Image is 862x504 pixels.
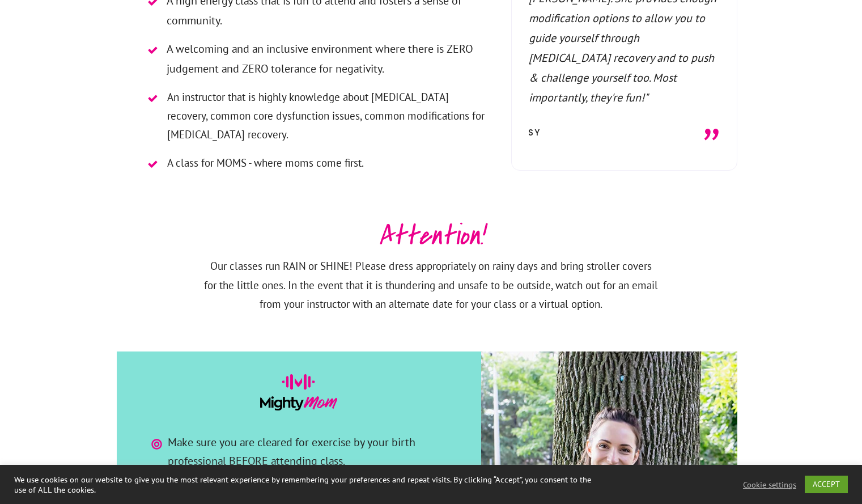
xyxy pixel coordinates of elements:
div: We use cookies on our website to give you the most relevant experience by remembering your prefer... [14,475,598,495]
p: An instructor that is highly knowledge about [MEDICAL_DATA] recovery, common core dysfunction iss... [167,88,486,145]
a: Cookie settings [743,480,796,490]
div: " [682,125,720,176]
h3: Attention! [203,216,659,256]
img: logo-mighty-mom-full [260,374,337,410]
p: A class for MOMS - where moms come first. [167,154,364,172]
span: A welcoming and an inclusive environment where there is ZERO judgement and ZERO tolerance for neg... [167,39,486,79]
span: Make sure you are cleared for exercise by your birth professional BEFORE attending class. [168,433,453,471]
a: ACCEPT [805,476,848,493]
p: Our classes run RAIN or SHINE! Please dress appropriately on rainy days and bring stroller covers... [203,257,659,314]
strong: SY [528,126,541,138]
